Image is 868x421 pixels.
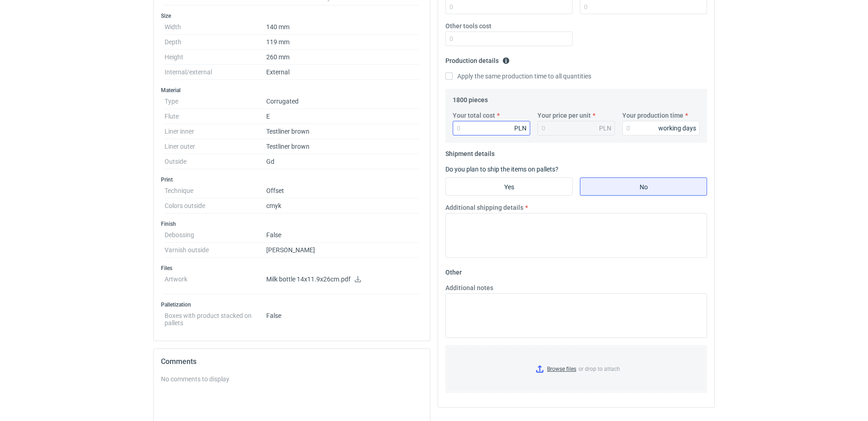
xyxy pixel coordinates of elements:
[446,346,707,392] label: or drop to attach
[514,124,527,133] div: PLN
[266,124,419,139] dd: Testliner brown
[266,308,419,327] dd: False
[599,124,611,133] div: PLN
[165,94,266,109] dt: Type
[165,243,266,258] dt: Varnish outside
[165,65,266,80] dt: Internal/external
[266,243,419,258] dd: [PERSON_NAME]
[161,374,423,384] div: No comments to display
[266,139,419,154] dd: Testliner brown
[266,94,419,109] dd: Corrugated
[165,198,266,213] dt: Colors outside
[165,35,266,50] dt: Depth
[161,12,423,20] h3: Size
[445,166,558,173] label: Do you plan to ship the items on pallets?
[165,124,266,139] dt: Liner inner
[161,265,423,272] h3: Files
[445,283,493,292] label: Additional notes
[161,301,423,308] h3: Palletization
[266,183,419,198] dd: Offset
[537,111,591,120] label: Your price per unit
[165,20,266,35] dt: Width
[266,109,419,124] dd: E
[165,139,266,154] dt: Liner outer
[622,121,700,135] input: 0
[445,53,510,64] legend: Production details
[266,275,419,284] p: Milk bottle 14x11.9x26cm.pdf
[453,111,495,120] label: Your total cost
[445,177,573,196] label: Yes
[622,111,683,120] label: Your production time
[266,154,419,169] dd: Gd
[161,220,423,228] h3: Finish
[445,72,591,81] label: Apply the same production time to all quantities
[453,121,530,135] input: 0
[161,176,423,183] h3: Print
[165,154,266,169] dt: Outside
[445,203,523,212] label: Additional shipping details
[165,228,266,243] dt: Debossing
[266,198,419,213] dd: cmyk
[161,87,423,94] h3: Material
[580,177,707,196] label: No
[453,93,488,104] legend: 1800 pieces
[445,265,462,276] legend: Other
[445,146,495,157] legend: Shipment details
[266,65,419,80] dd: External
[266,228,419,243] dd: False
[445,21,491,31] label: Other tools cost
[266,20,419,35] dd: 140 mm
[165,308,266,327] dt: Boxes with product stacked on pallets
[165,183,266,198] dt: Technique
[165,50,266,65] dt: Height
[658,124,696,133] div: working days
[266,35,419,50] dd: 119 mm
[165,109,266,124] dt: Flute
[266,50,419,65] dd: 260 mm
[161,356,423,367] h2: Comments
[445,31,573,46] input: 0
[165,272,266,294] dt: Artwork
